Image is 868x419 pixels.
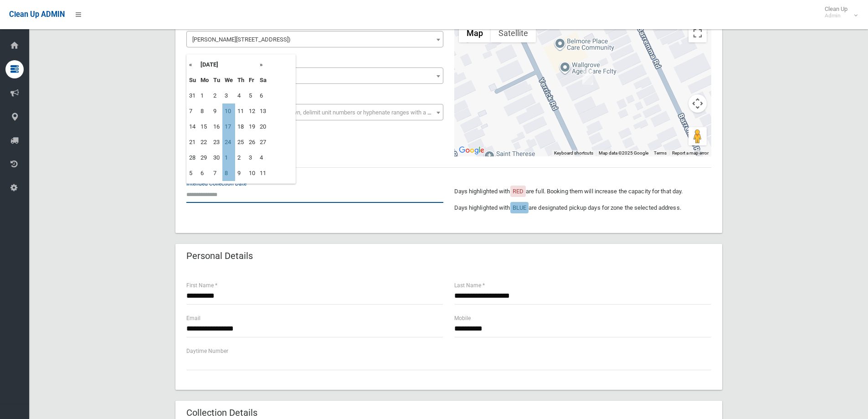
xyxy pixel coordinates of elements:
[599,150,648,155] span: Map data ©2025 Google
[235,119,247,134] td: 18
[257,88,269,103] td: 6
[175,247,264,265] header: Personal Details
[187,72,198,88] th: Su
[247,134,257,150] td: 26
[459,24,491,42] button: Show street map
[257,150,269,166] td: 4
[257,119,269,134] td: 20
[247,166,257,181] td: 10
[211,103,222,119] td: 9
[222,103,235,119] td: 10
[187,57,198,72] th: «
[198,150,211,166] td: 29
[257,103,269,119] td: 13
[186,31,443,47] span: Yerrick Road (LAKEMBA 2195)
[688,94,707,113] button: Map camera controls
[9,10,65,19] span: Clean Up ADMIN
[187,166,198,181] td: 5
[189,70,441,83] span: 25-27
[235,72,247,88] th: Th
[211,88,222,103] td: 2
[198,166,211,181] td: 6
[672,150,709,155] a: Report a map error
[235,134,247,150] td: 25
[198,134,211,150] td: 22
[257,166,269,181] td: 11
[257,134,269,150] td: 27
[187,103,198,119] td: 7
[247,150,257,166] td: 3
[688,24,707,42] button: Toggle fullscreen view
[257,57,269,72] th: »
[235,166,247,181] td: 9
[222,166,235,181] td: 8
[222,88,235,103] td: 3
[189,33,441,46] span: Yerrick Road (LAKEMBA 2195)
[247,88,257,103] td: 5
[187,134,198,150] td: 21
[222,134,235,150] td: 24
[211,134,222,150] td: 23
[222,72,235,88] th: We
[247,103,257,119] td: 12
[198,57,257,72] th: [DATE]
[454,202,711,213] p: Days highlighted with are designated pickup days for zone the selected address.
[198,119,211,134] td: 15
[187,88,198,103] td: 31
[198,72,211,88] th: Mo
[211,119,222,134] td: 16
[654,150,667,155] a: Terms (opens in new tab)
[211,166,222,181] td: 7
[457,145,487,156] a: Open this area in Google Maps (opens a new window)
[235,150,247,166] td: 2
[247,72,257,88] th: Fr
[222,119,235,134] td: 17
[247,119,257,134] td: 19
[257,72,269,88] th: Sa
[688,127,707,145] button: Drag Pegman onto the map to open Street View
[825,12,847,19] small: Admin
[186,67,443,84] span: 25-27
[235,103,247,119] td: 11
[820,5,857,19] span: Clean Up
[192,109,447,116] span: Select the unit number from the dropdown, delimit unit numbers or hyphenate ranges with a comma
[211,72,222,88] th: Tu
[187,150,198,166] td: 28
[211,150,222,166] td: 30
[582,69,593,85] div: 25-27 Yerrick Road, LAKEMBA NSW 2195
[198,88,211,103] td: 1
[513,188,524,195] span: RED
[222,150,235,166] td: 1
[457,145,487,156] img: Google
[187,119,198,134] td: 14
[235,88,247,103] td: 4
[491,24,536,42] button: Show satellite imagery
[554,150,593,156] button: Keyboard shortcuts
[454,186,711,197] p: Days highlighted with are full. Booking them will increase the capacity for that day.
[513,204,526,211] span: BLUE
[198,103,211,119] td: 8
